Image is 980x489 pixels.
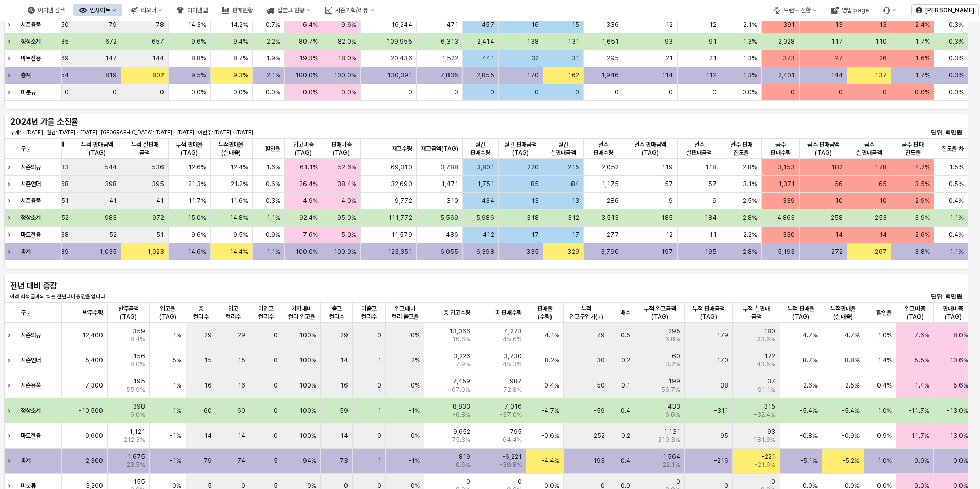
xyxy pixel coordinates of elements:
span: 118 [705,163,717,171]
span: 550 [56,21,69,29]
span: 0 [490,88,494,96]
span: 18.0% [338,54,357,63]
span: 4.9% [303,197,318,205]
span: 전주 판매수량 [588,140,619,157]
span: 100.0% [334,71,357,79]
div: Expand row [4,227,17,243]
span: 9.5% [191,71,206,79]
span: 16,244 [392,21,413,29]
span: 재고수량 [392,145,413,153]
div: 판매현황 [232,7,253,14]
button: 판매현황 [216,4,259,16]
span: 112 [706,71,717,79]
span: 13 [531,197,539,205]
span: 13 [571,197,579,205]
span: 972 [152,214,164,222]
span: 구분 [21,309,31,317]
span: 월간 실판매금액 [547,140,579,157]
span: 4.0% [342,197,357,205]
span: 누적 실판매 금액 [126,140,164,157]
span: 9.6% [342,21,357,29]
span: 12.4% [230,163,248,171]
span: 100.0% [295,71,318,79]
span: 0.0% [743,88,758,96]
span: 109,955 [387,37,413,46]
div: Expand row [4,176,17,192]
div: 인사이트 [90,7,110,14]
span: 117 [831,37,843,46]
span: 41 [109,197,117,205]
span: 441 [482,54,494,63]
span: 318 [527,214,539,222]
span: 출고 컬러수 [325,304,348,321]
div: Expand row [4,323,17,348]
strong: 정상소계 [21,214,41,221]
span: 총 컬러수 [190,304,212,321]
span: 91 [709,37,717,46]
span: 0 [455,88,459,96]
span: 10 [835,197,843,205]
span: 발주금액(TAG) [112,304,145,321]
span: 336 [606,21,619,29]
span: 0 [575,88,579,96]
div: Expand row [4,16,17,33]
span: 536 [152,163,164,171]
span: 19.3% [299,54,318,63]
span: 판매비중(TAG) [326,140,356,157]
div: 리오더 [125,4,169,16]
span: 111,772 [389,214,413,222]
span: 14.8% [230,214,248,222]
span: 144 [152,54,164,63]
span: 398 [105,180,117,188]
span: 3,513 [601,214,619,222]
span: 9 [669,197,673,205]
span: 0.3% [949,37,964,46]
div: Expand row [4,33,17,50]
span: 2.9% [916,197,930,205]
span: 110 [876,37,887,46]
span: 9.4% [233,37,248,46]
span: 1.6% [916,54,930,63]
span: 819 [105,71,117,79]
span: 재고금액(TAG) [421,145,459,153]
span: 1.3% [743,54,758,63]
span: 57 [708,180,717,188]
span: 12.6% [188,163,206,171]
span: 1.7% [916,71,930,79]
span: 판매율(수량) [530,304,559,321]
span: 0 [883,88,887,96]
strong: 시즌의류 [21,164,41,171]
span: 누적판매율(실매출) [826,304,860,321]
span: 215 [568,163,579,171]
span: 391 [784,21,795,29]
span: 339 [783,197,795,205]
span: 1.9% [266,54,280,63]
span: 286 [607,197,619,205]
div: 시즌기획/리뷰 [335,7,368,14]
p: [PERSON_NAME] [925,6,974,14]
span: 82.0% [338,37,357,46]
span: 0 [615,88,619,96]
span: 10 [880,197,887,205]
span: 미출고 컬러수 [357,304,381,321]
span: 0.7% [266,21,280,29]
span: 0 [113,88,117,96]
span: 0 [65,88,69,96]
span: 9.6% [191,37,206,46]
div: Expand row [4,67,17,84]
span: 983 [105,214,117,222]
span: 130,391 [387,71,413,79]
div: 입출고 현황 [261,4,317,16]
div: Menu item 6 [877,4,903,16]
span: 15.0% [188,214,206,222]
button: 아이템맵 [171,4,214,16]
span: 1,522 [442,54,459,63]
span: 0.0% [915,88,930,96]
span: 13 [835,21,843,29]
div: Expand row [4,210,17,226]
span: 3.9% [915,214,930,222]
div: Expand row [4,423,17,448]
div: 아이템 검색 [22,4,71,16]
span: 15 [571,21,579,29]
span: 544 [105,163,117,171]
